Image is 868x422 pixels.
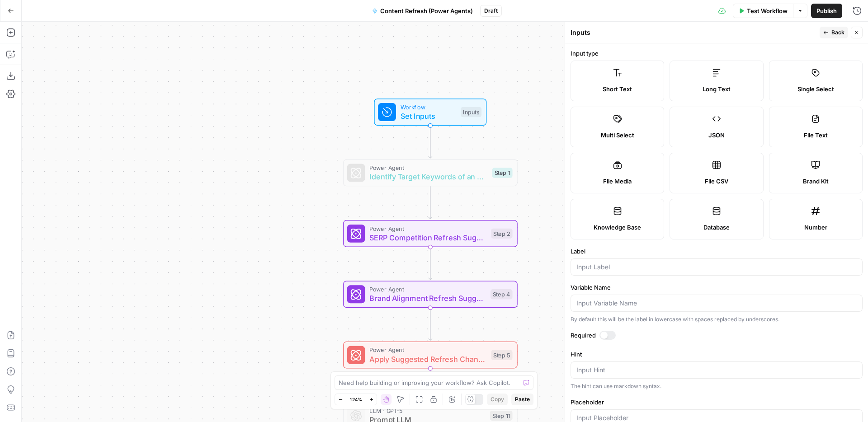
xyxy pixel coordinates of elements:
[515,395,530,403] span: Paste
[429,247,432,280] g: Edge from step_2 to step_4
[429,186,432,219] g: Edge from step_1 to step_2
[369,163,487,172] span: Power Agent
[487,394,508,405] button: Copy
[429,308,432,340] g: Edge from step_4 to step_5
[492,168,513,178] div: Step 1
[571,247,863,256] label: Label
[576,263,857,272] input: Input Label
[461,107,481,117] div: Inputs
[576,299,857,308] input: Input Variable Name
[491,289,513,299] div: Step 4
[571,398,863,407] label: Placeholder
[571,49,863,58] label: Input type
[380,6,473,15] span: Content Refresh (Power Agents)
[703,223,730,232] span: Database
[747,6,788,15] span: Test Workflow
[343,98,518,126] div: WorkflowSet InputsInputs
[733,4,793,18] button: Test Workflow
[571,283,863,292] label: Variable Name
[797,84,834,94] span: Single Select
[804,223,827,232] span: Number
[490,411,513,421] div: Step 11
[708,131,725,140] span: JSON
[369,406,485,415] span: LLM · GPT-5
[571,382,863,390] div: The hint can use markdown syntax.
[369,232,486,243] span: SERP Competition Refresh Suggestions
[601,131,634,140] span: Multi Select
[820,27,848,38] button: Back
[343,281,518,308] div: Power AgentBrand Alignment Refresh SuggestionsStep 4
[369,353,486,365] span: Apply Suggested Refresh Changes
[511,394,533,405] button: Paste
[343,159,518,187] div: Power AgentIdentify Target Keywords of an ArticleStep 1
[571,28,817,37] div: Inputs
[491,350,512,360] div: Step 5
[343,220,518,247] div: Power AgentSERP Competition Refresh SuggestionsStep 2
[369,293,486,304] span: Brand Alignment Refresh Suggestions
[369,224,486,233] span: Power Agent
[484,7,498,15] span: Draft
[367,4,478,18] button: Content Refresh (Power Agents)
[401,110,456,122] span: Set Inputs
[816,6,837,15] span: Publish
[429,126,432,158] g: Edge from start to step_1
[349,396,362,403] span: 124%
[603,177,632,186] span: File Media
[811,4,842,18] button: Publish
[803,177,829,186] span: Brand Kit
[571,350,863,359] label: Hint
[603,84,632,94] span: Short Text
[831,28,844,37] span: Back
[705,177,728,186] span: File CSV
[571,315,863,324] div: By default this will be the label in lowercase with spaces replaced by underscores.
[491,395,504,403] span: Copy
[369,346,486,355] span: Power Agent
[369,171,487,183] span: Identify Target Keywords of an Article
[804,131,828,140] span: File Text
[343,342,518,369] div: Power AgentApply Suggested Refresh ChangesStep 5
[594,223,641,232] span: Knowledge Base
[401,103,456,112] span: Workflow
[369,285,486,294] span: Power Agent
[571,331,863,340] label: Required
[491,229,512,239] div: Step 2
[703,84,731,94] span: Long Text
